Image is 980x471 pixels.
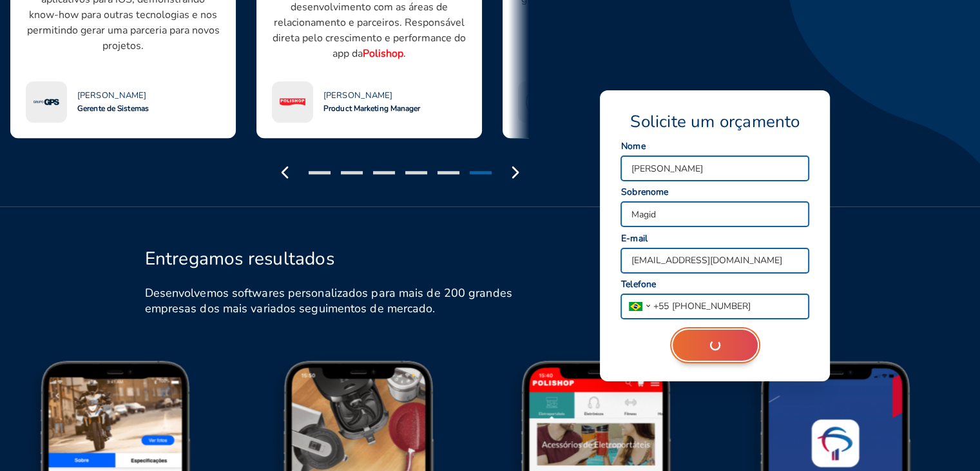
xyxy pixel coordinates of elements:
span: [PERSON_NAME] [323,90,392,101]
span: [PERSON_NAME] [77,90,146,101]
h6: Desenvolvemos softwares personalizados para mais de 200 grandes empresas dos mais variados seguim... [145,285,524,316]
input: 99 99999 9999 [669,294,809,319]
input: Seu melhor e-mail [621,248,809,273]
span: Product Marketing Manager [323,103,421,114]
span: + 55 [653,299,669,313]
h2: Entregamos resultados [145,248,334,270]
strong: Polishop [363,46,403,61]
input: Seu sobrenome [621,202,809,226]
input: Seu nome [621,156,809,181]
span: Gerente de Sistemas [77,103,149,114]
span: Solicite um orçamento [630,111,800,133]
